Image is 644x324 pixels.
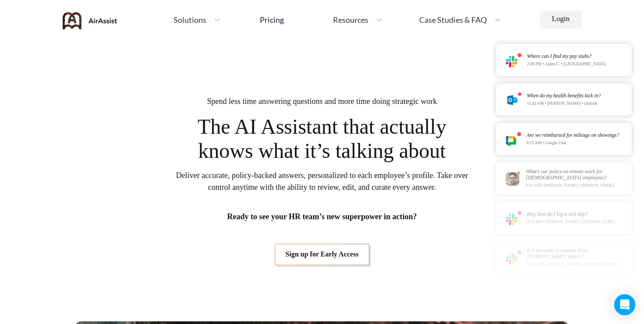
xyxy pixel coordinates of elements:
div: Pricing [260,16,284,24]
div: Are we reimbursed for mileage on showings? [527,132,619,138]
span: Resources [333,16,368,24]
div: Do snack breaks qualify as “wellness activities” for benefits points? 🍪 [527,287,629,299]
div: What’s our policy on remote work for [DEMOGRAPHIC_DATA] employees? [526,169,629,181]
span: Deliver accurate, policy-backed answers, personalized to each employee’s profile. Take over contr... [175,170,469,193]
p: 9:12 AM • [PERSON_NAME] • [PERSON_NAME] [527,220,615,224]
div: Where can I find my pay stubs? [527,53,606,59]
a: Login [540,11,582,28]
span: Spend less time answering questions and more time doing strategic work [207,96,437,107]
a: Sign up for Early Access [275,244,370,265]
div: Hey, how do I log a sick day? [527,211,615,217]
div: Open Intercom Messenger [614,294,635,315]
img: notification [506,53,522,68]
span: The AI Assistant that actually knows what it’s talking about [186,114,458,163]
span: Solutions [173,16,206,24]
p: 8:15 AM • Google Chat [527,141,619,146]
span: Case Studies & FAQ [419,16,487,24]
p: 9:12 AM • [PERSON_NAME] • [PERSON_NAME] [526,183,629,188]
img: AirAssist [63,12,117,29]
p: 10:35 AM • [PERSON_NAME] • [PERSON_NAME] [527,262,629,267]
p: 10:55 AM • [PERSON_NAME] • [PERSON_NAME] [527,302,629,306]
p: 2:08 PM • Aiden C. • [GEOGRAPHIC_DATA] [527,62,606,67]
div: Is it too soon to expense those [PERSON_NAME] tickets? [527,248,629,260]
a: Pricing [260,12,284,28]
span: Ready to see your HR team’s new superpower in action? [227,211,417,223]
